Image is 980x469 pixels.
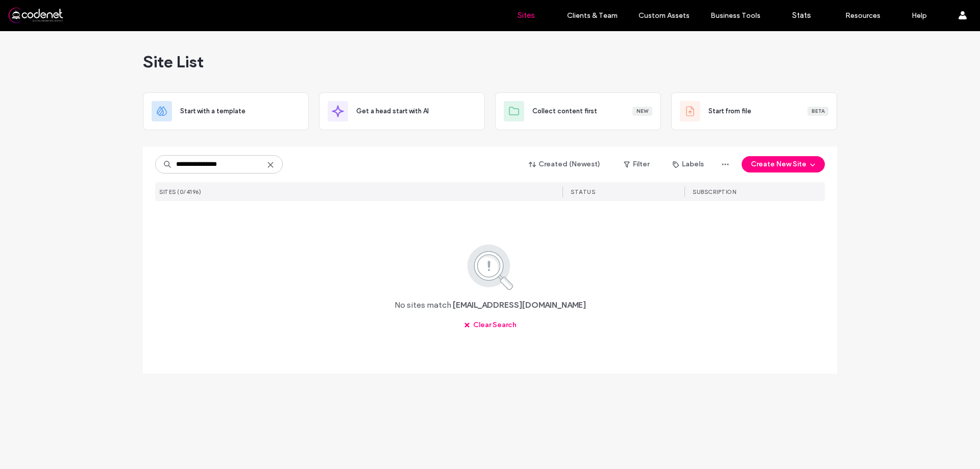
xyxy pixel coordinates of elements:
div: Start from fileBeta [671,92,837,130]
div: New [632,107,652,116]
button: Clear Search [455,317,526,333]
button: Created (Newest) [520,156,609,172]
span: Site List [143,52,204,72]
label: Custom Assets [639,11,690,20]
label: Resources [845,11,880,20]
div: Get a head start with AI [319,92,485,130]
button: Create New Site [742,156,825,172]
label: Stats [792,11,811,20]
label: Help [912,11,927,20]
label: Sites [518,11,535,20]
span: Collect content first [532,106,597,116]
span: Get a head start with AI [356,106,429,116]
button: Filter [614,156,659,172]
img: search.svg [453,242,527,291]
span: [EMAIL_ADDRESS][DOMAIN_NAME] [453,300,586,311]
span: STATUS [571,188,595,195]
label: Clients & Team [567,11,618,20]
span: Start from file [708,106,751,116]
span: No sites match [395,300,451,311]
span: עזרה [11,7,30,16]
div: Beta [807,107,828,116]
div: Collect content firstNew [495,92,661,130]
div: Start with a template [143,92,309,130]
span: SUBSCRIPTION [693,188,736,195]
button: Labels [664,156,713,172]
label: Business Tools [710,11,761,20]
span: Start with a template [180,106,246,116]
span: SITES (0/4196) [159,188,201,195]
